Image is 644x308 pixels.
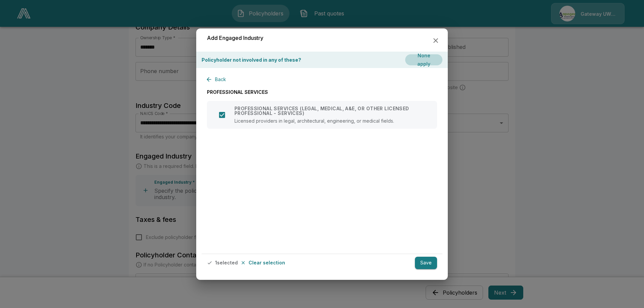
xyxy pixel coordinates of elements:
button: Save [415,257,437,269]
h6: Add Engaged Industry [207,34,263,43]
p: 1 selected [215,260,238,265]
p: PROFESSIONAL SERVICES (LEGAL, MEDICAL, A&E, OR OTHER LICENSED PROFESSIONAL - SERVICES) [234,106,429,116]
button: None apply [405,54,442,65]
p: Clear selection [249,260,285,265]
p: PROFESSIONAL SERVICES [207,88,437,96]
p: Licensed providers in legal, architectural, engineering, or medical fields. [234,118,429,123]
p: Policyholder not involved in any of these? [202,56,301,63]
button: Back [207,73,229,86]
